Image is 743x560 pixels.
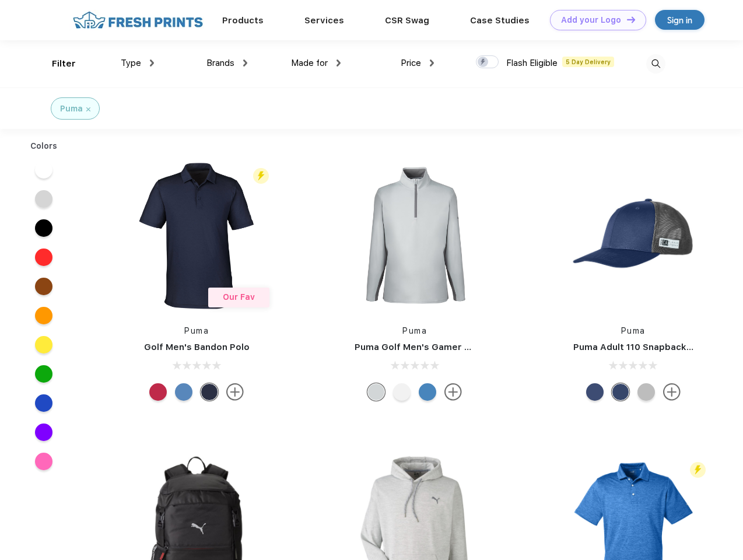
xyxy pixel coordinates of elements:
span: Brands [206,58,234,68]
img: more.svg [226,383,244,401]
div: Bright Cobalt [419,383,436,401]
img: fo%20logo%202.webp [69,10,206,30]
img: func=resize&h=266 [119,158,274,313]
img: func=resize&h=266 [337,158,492,313]
a: Sign in [655,10,705,30]
img: desktop_search.svg [646,54,665,73]
div: High Rise [367,383,385,401]
span: Type [121,58,141,68]
div: Lake Blue [175,383,192,401]
img: more.svg [444,383,462,401]
a: Products [222,15,264,26]
div: Peacoat Qut Shd [586,383,604,401]
span: Flash Eligible [506,58,558,68]
span: Made for [291,58,328,68]
img: func=resize&h=266 [556,158,711,313]
img: dropdown.png [150,60,154,66]
img: dropdown.png [243,60,247,66]
a: Puma Golf Men's Gamer Golf Quarter-Zip [355,342,539,352]
span: Our Fav [223,292,255,302]
div: Quarry with Brt Whit [637,383,655,401]
div: Sign in [667,13,692,27]
div: Navy Blazer [201,383,218,401]
div: Ski Patrol [149,383,167,401]
a: Puma [402,326,427,335]
div: Filter [52,57,76,71]
img: DT [627,16,635,23]
img: filter_cancel.svg [86,107,90,111]
img: more.svg [663,383,681,401]
img: dropdown.png [337,60,341,66]
a: Puma [184,326,209,335]
span: 5 Day Delivery [562,57,614,67]
div: Bright White [393,383,411,401]
span: Price [401,58,421,68]
a: Puma [621,326,646,335]
a: Services [304,15,344,26]
div: Colors [22,140,66,152]
div: Add your Logo [561,15,621,25]
img: dropdown.png [430,60,434,66]
img: flash_active_toggle.svg [253,168,269,184]
a: CSR Swag [385,15,429,26]
img: flash_active_toggle.svg [690,462,706,478]
a: Golf Men's Bandon Polo [144,342,250,352]
div: Puma [60,103,83,115]
div: Peacoat with Qut Shd [612,383,629,401]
